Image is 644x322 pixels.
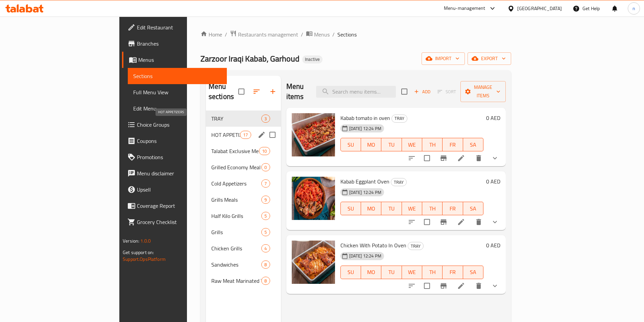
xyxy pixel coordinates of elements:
div: Inactive [302,55,323,64]
button: sort-choices [404,214,420,230]
span: TH [425,140,440,150]
div: Talabat Exclusive Menu [211,147,259,155]
span: TH [425,204,440,214]
span: Branches [137,40,221,48]
span: Grills Meals [211,196,262,204]
div: Cold Appetizers7 [206,175,281,192]
div: items [261,163,270,171]
span: import [427,54,459,63]
span: Full Menu View [133,88,221,96]
img: Kabab Eggplant Oven [292,177,335,220]
span: Upsell [137,185,221,194]
div: Raw Meat Marinated To Grill8 [206,273,281,289]
button: MO [361,138,381,151]
button: export [468,52,511,65]
div: Grills Meals9 [206,192,281,208]
span: TH [425,267,440,277]
a: Grocery Checklist [122,214,227,230]
div: items [261,244,270,252]
div: Cold Appetizers [211,179,262,188]
svg: Show Choices [491,154,499,162]
span: SU [343,267,358,277]
span: Select section first [433,86,460,97]
button: sort-choices [404,150,420,166]
span: Promotions [137,153,221,161]
div: TRAY3 [206,110,281,127]
span: Add item [411,86,433,97]
button: Branch-specific-item [435,278,452,294]
button: TU [381,266,402,279]
button: Manage items [460,81,506,102]
span: Sections [133,72,221,80]
a: Edit menu item [457,282,465,290]
div: Grills [211,228,262,236]
a: Menus [122,52,227,68]
input: search [316,86,396,98]
button: SA [463,138,483,151]
span: export [473,54,506,63]
div: Grilled Economy Meal0 [206,159,281,175]
button: Branch-specific-item [435,214,452,230]
span: Select all sections [234,84,248,99]
a: Full Menu View [128,84,227,100]
span: WE [405,140,420,150]
span: Coverage Report [137,202,221,210]
button: SU [340,202,361,215]
span: Restaurants management [238,30,298,39]
div: Sandwiches8 [206,256,281,273]
span: [DATE] 12:24 PM [347,125,384,132]
span: Coupons [137,137,221,145]
span: TRAY [211,115,262,123]
button: SA [463,202,483,215]
button: TH [422,202,443,215]
div: HOT APPETIZERS17edit [206,127,281,143]
span: Get support on: [123,248,154,257]
li: / [301,30,303,39]
a: Restaurants management [230,30,298,39]
div: Chicken Grills [211,244,262,252]
div: items [261,212,270,220]
svg: Show Choices [491,218,499,226]
button: Branch-specific-item [435,150,452,166]
button: WE [402,138,422,151]
button: Add section [265,83,281,100]
div: Talabat Exclusive Menu10 [206,143,281,159]
h6: 0 AED [486,113,500,123]
span: 0 [262,164,269,171]
h2: Menu items [286,81,308,102]
span: TU [384,204,399,214]
a: Coupons [122,133,227,149]
span: MO [364,267,379,277]
span: Edit Menu [133,104,221,113]
div: Half Kilo Grills5 [206,208,281,224]
div: Menu-management [444,4,485,13]
span: [DATE] 12:24 PM [347,189,384,196]
span: 9 [262,197,269,203]
button: sort-choices [404,278,420,294]
button: Add [411,86,433,97]
div: items [240,131,251,139]
span: Chicken With Potato In Oven [340,240,406,250]
span: HOT APPETIZERS [211,131,240,139]
span: TRAY [391,178,406,186]
a: Choice Groups [122,117,227,133]
span: 1.0.0 [140,237,151,245]
span: MO [364,204,379,214]
span: Kabab Eggplant Oven [340,176,389,187]
h6: 0 AED [486,241,500,250]
div: Half Kilo Grills [211,212,262,220]
span: 10 [259,148,269,154]
span: Choice Groups [137,121,221,129]
a: Edit Menu [128,100,227,117]
span: Add [413,88,431,96]
span: FR [445,204,460,214]
button: delete [471,278,487,294]
span: Select to update [420,151,434,165]
li: / [332,30,335,39]
a: Branches [122,35,227,52]
div: TRAY [408,242,424,250]
span: 4 [262,245,269,252]
button: SU [340,266,361,279]
button: show more [487,278,503,294]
